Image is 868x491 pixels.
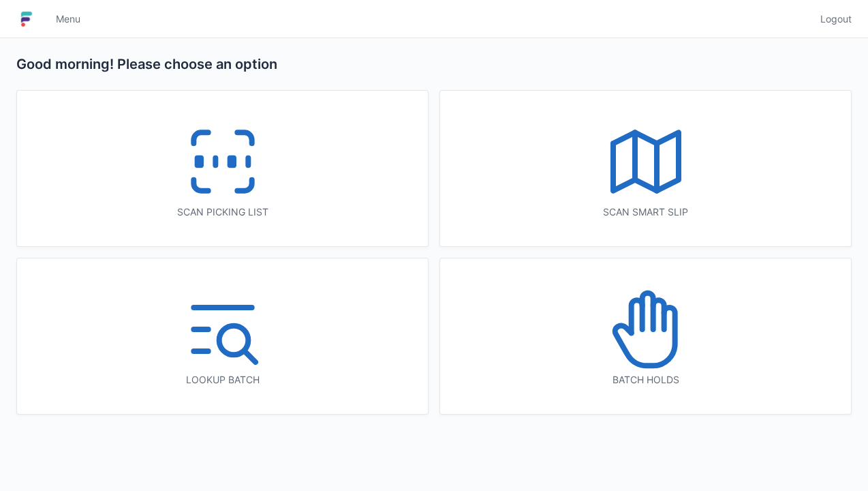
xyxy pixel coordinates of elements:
[48,7,89,31] a: Menu
[44,205,401,219] div: Scan picking list
[56,12,80,26] span: Menu
[467,373,824,387] div: Batch holds
[16,258,429,415] a: Lookup batch
[812,7,852,31] a: Logout
[820,12,852,26] span: Logout
[16,55,852,74] h2: Good morning! Please choose an option
[467,205,824,219] div: Scan smart slip
[44,373,401,387] div: Lookup batch
[16,8,37,30] img: logo-small.jpg
[439,90,852,247] a: Scan smart slip
[439,258,852,415] a: Batch holds
[16,90,429,247] a: Scan picking list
